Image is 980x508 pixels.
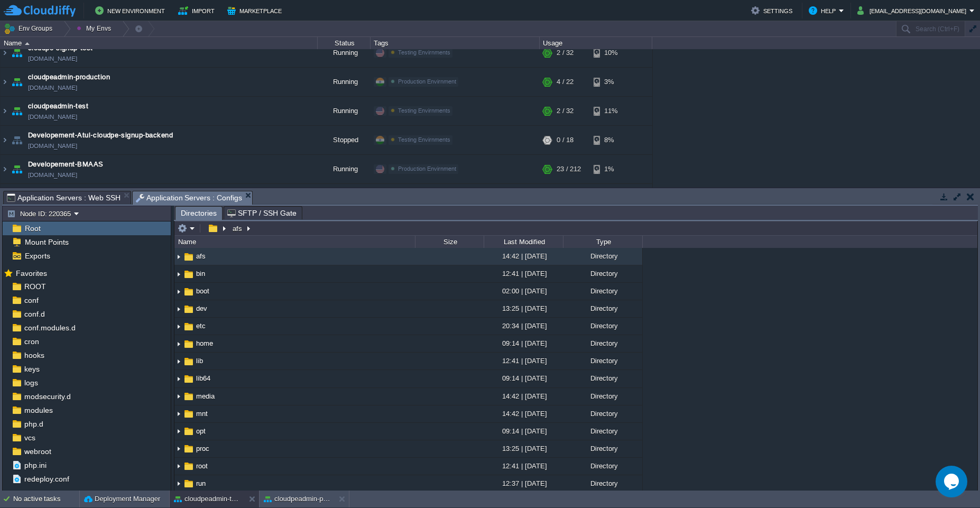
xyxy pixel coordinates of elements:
div: 09:14 | [DATE] [484,335,563,352]
img: AMDAwAAAACH5BAEAAAAALAAAAAABAAEAAAICRAEAOw== [183,269,195,280]
div: Name [1,37,317,49]
div: 02:00 | [DATE] [484,283,563,299]
span: Application Servers : Configs [136,191,243,205]
img: AMDAwAAAACH5BAEAAAAALAAAAAABAAEAAAICRAEAOw== [183,478,195,489]
div: Running [318,39,371,67]
img: AMDAwAAAACH5BAEAAAAALAAAAAABAAEAAAICRAEAOw== [174,318,183,335]
button: Settings [751,4,796,17]
a: ROOT [22,282,48,291]
span: php.d [22,419,45,429]
span: cloudpeadmin-test [28,101,88,112]
div: 23 / 212 [557,155,581,183]
a: lib64 [195,374,212,383]
span: Mount Points [23,237,70,247]
input: Click to enter the path [174,221,977,236]
div: 12:41 | [DATE] [484,353,563,369]
img: AMDAwAAAACH5BAEAAAAALAAAAAABAAEAAAICRAEAOw== [1,97,9,125]
button: afs [231,224,245,233]
div: Directory [563,318,642,334]
span: Directories [181,207,217,220]
img: AMDAwAAAACH5BAEAAAAALAAAAAABAAEAAAICRAEAOw== [183,443,195,455]
a: cloudpeadmin-production [28,72,110,82]
iframe: chat widget [936,466,969,497]
a: Developement-BMAAS [28,159,104,170]
span: opt [195,427,207,436]
span: conf [22,295,40,305]
img: AMDAwAAAACH5BAEAAAAALAAAAAABAAEAAAICRAEAOw== [183,426,195,437]
img: AMDAwAAAACH5BAEAAAAALAAAAAABAAEAAAICRAEAOw== [1,126,9,154]
img: AMDAwAAAACH5BAEAAAAALAAAAAABAAEAAAICRAEAOw== [183,373,195,385]
div: 11% [594,97,628,125]
button: Import [178,4,218,17]
span: afs [195,252,207,261]
div: Directory [563,440,642,457]
div: Status [318,37,370,49]
span: redeploy.conf [22,474,71,484]
div: 14:42 | [DATE] [484,248,563,264]
span: Application Servers : Web SSH [7,191,121,204]
div: Directory [563,335,642,352]
a: mnt [195,409,209,418]
a: php.ini [22,460,48,470]
div: Directory [563,248,642,264]
span: Root [23,224,42,233]
span: Production Envirnment [398,165,456,172]
a: Favorites [14,269,49,278]
img: AMDAwAAAACH5BAEAAAAALAAAAAABAAEAAAICRAEAOw== [10,155,24,183]
div: 2 / 32 [557,39,574,67]
div: 12:41 | [DATE] [484,458,563,474]
div: Running [318,68,371,96]
div: Directory [563,405,642,422]
div: 20:34 | [DATE] [484,318,563,334]
div: Directory [563,283,642,299]
img: AMDAwAAAACH5BAEAAAAALAAAAAABAAEAAAICRAEAOw== [174,441,183,457]
div: 4 / 22 [557,68,574,96]
img: AMDAwAAAACH5BAEAAAAALAAAAAABAAEAAAICRAEAOw== [1,184,9,213]
img: AMDAwAAAACH5BAEAAAAALAAAAAABAAEAAAICRAEAOw== [183,460,195,472]
img: AMDAwAAAACH5BAEAAAAALAAAAAABAAEAAAICRAEAOw== [174,266,183,282]
span: Exports [23,251,52,261]
div: 13:25 | [DATE] [484,300,563,317]
a: vcs [22,433,37,442]
button: Marketplace [227,4,285,17]
a: [DOMAIN_NAME] [28,170,77,180]
span: media [195,392,216,401]
div: 3% [594,68,628,96]
span: Testing Envirnments [398,136,450,143]
div: 41 / 96 [557,184,577,213]
a: conf.modules.d [22,323,77,332]
div: Directory [563,370,642,386]
button: Deployment Manager [84,494,160,504]
div: Size [416,236,484,248]
a: Developement-Atul-cloudpe-signup-backend [28,130,173,141]
div: 09:14 | [DATE] [484,423,563,439]
img: AMDAwAAAACH5BAEAAAAALAAAAAABAAEAAAICRAEAOw== [174,476,183,492]
div: Directory [563,458,642,474]
img: AMDAwAAAACH5BAEAAAAALAAAAAABAAEAAAICRAEAOw== [174,371,183,387]
a: [DOMAIN_NAME] [28,82,77,93]
span: Testing Envirnments [398,49,450,56]
div: Stopped [318,126,371,154]
div: Directory [563,388,642,404]
img: AMDAwAAAACH5BAEAAAAALAAAAAABAAEAAAICRAEAOw== [183,303,195,315]
a: etc [195,321,207,330]
a: home [195,339,215,348]
div: 14:42 | [DATE] [484,388,563,404]
div: Tags [371,37,539,49]
img: AMDAwAAAACH5BAEAAAAALAAAAAABAAEAAAICRAEAOw== [174,248,183,265]
a: boot [195,287,211,295]
div: 10% [594,39,628,67]
a: modules [22,405,54,415]
img: AMDAwAAAACH5BAEAAAAALAAAAAABAAEAAAICRAEAOw== [183,408,195,420]
div: 0 / 18 [557,126,574,154]
img: AMDAwAAAACH5BAEAAAAALAAAAAABAAEAAAICRAEAOw== [174,336,183,352]
img: AMDAwAAAACH5BAEAAAAALAAAAAABAAEAAAICRAEAOw== [174,423,183,440]
a: conf.d [22,309,47,319]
